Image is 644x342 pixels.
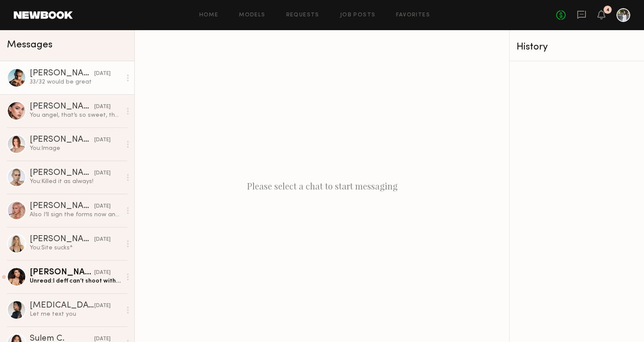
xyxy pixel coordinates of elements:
div: [PERSON_NAME] [30,235,94,244]
div: [PERSON_NAME] [30,103,94,111]
a: Models [239,12,265,18]
a: Job Posts [340,12,376,18]
div: [MEDICAL_DATA][PERSON_NAME] [30,302,94,310]
div: [DATE] [94,136,111,144]
div: [DATE] [94,202,111,211]
a: Requests [286,12,319,18]
div: Unread: I deff can’t shoot with a snake [30,277,121,285]
div: You: Killed it as always! [30,177,121,186]
span: Messages [7,40,53,50]
div: [DATE] [94,70,111,78]
div: Please select a chat to start messaging [135,30,509,342]
div: [PERSON_NAME] [30,136,94,144]
div: [PERSON_NAME] [30,169,94,177]
div: [DATE] [94,103,111,111]
div: You: Image [30,144,121,152]
div: Also I’ll sign the forms now and u get up so early! [30,211,121,219]
div: [PERSON_NAME] [30,202,94,211]
div: [PERSON_NAME] [30,69,94,78]
div: [DATE] [94,236,111,244]
div: [PERSON_NAME] [30,268,94,277]
div: History [517,42,637,52]
div: [DATE] [94,169,111,177]
div: 33/32 would be great [30,78,121,86]
div: You angel, that’s so sweet, thank you so much! 🤍✨ [30,111,121,119]
div: [DATE] [94,269,111,277]
a: Home [199,12,219,18]
div: 4 [606,8,610,12]
div: Let me text you [30,310,121,318]
a: Favorites [396,12,430,18]
div: You: Site sucks* [30,244,121,252]
div: [DATE] [94,302,111,310]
